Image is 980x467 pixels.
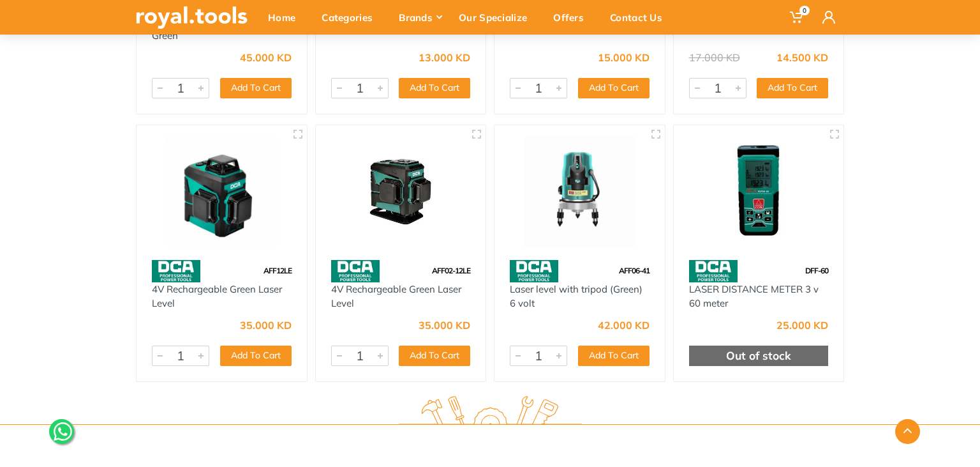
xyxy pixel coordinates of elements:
[432,266,470,275] span: AFF02-12LE
[805,266,828,275] span: DFF-60
[148,137,295,247] img: Royal Tools - 4V Rechargeable Green Laser Level
[757,78,828,98] button: Add To Cart
[331,260,380,282] img: 58.webp
[506,137,653,247] img: Royal Tools - Laser level with tripod (Green) 6 volt
[136,6,248,29] img: royal.tools Logo
[450,4,544,31] div: Our Specialize
[152,283,282,310] a: 4V Rechargeable Green Laser Level
[598,320,650,330] div: 42.000 KD
[619,266,650,275] span: AFF06-41
[327,137,475,247] img: Royal Tools - 4V Rechargeable Green Laser Level
[510,283,642,310] a: Laser level with tripod (Green) 6 volt
[259,4,313,31] div: Home
[331,283,461,310] a: 4V Rechargeable Green Laser Level
[689,346,829,366] div: Out of stock
[689,260,738,282] img: 58.webp
[220,78,292,98] button: Add To Cart
[390,4,450,31] div: Brands
[510,260,558,282] img: 58.webp
[598,52,650,63] div: 15.000 KD
[399,346,470,366] button: Add To Cart
[419,320,470,330] div: 35.000 KD
[689,52,740,63] div: 17.000 KD
[264,266,292,275] span: AFF12LE
[313,4,390,31] div: Categories
[399,78,470,98] button: Add To Cart
[685,137,833,247] img: Royal Tools - LASER DISTANCE METER 3 v 60 meter
[601,4,679,31] div: Contact Us
[578,346,650,366] button: Add To Cart
[152,260,200,282] img: 58.webp
[799,6,810,15] span: 0
[220,346,292,366] button: Add To Cart
[578,78,650,98] button: Add To Cart
[240,320,292,330] div: 35.000 KD
[419,52,470,63] div: 13.000 KD
[240,52,292,63] div: 45.000 KD
[776,52,828,63] div: 14.500 KD
[689,283,819,310] a: LASER DISTANCE METER 3 v 60 meter
[544,4,601,31] div: Offers
[776,320,828,330] div: 25.000 KD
